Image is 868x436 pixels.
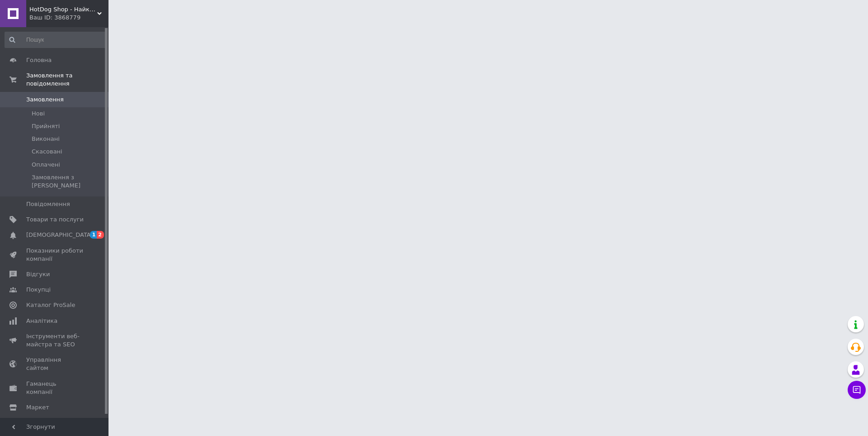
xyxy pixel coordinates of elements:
[26,356,84,372] span: Управління сайтом
[26,216,84,224] span: Товари та послуги
[32,122,60,130] span: Прийняті
[32,161,60,169] span: Оплачені
[26,380,84,396] span: Гаманець компанії
[5,32,107,48] input: Пошук
[32,173,106,190] span: Замовлення з [PERSON_NAME]
[26,270,50,278] span: Відгуки
[26,403,49,412] span: Маркет
[90,231,97,239] span: 1
[32,135,60,143] span: Виконані
[26,72,108,88] span: Замовлення та повідомлення
[26,56,52,64] span: Головна
[26,286,51,294] span: Покупці
[32,110,45,118] span: Нові
[29,5,97,14] span: HotDog Shop - Найкращі товари для дому та сімʼї, з любовʼю до деталей!
[26,332,84,349] span: Інструменти веб-майстра та SEO
[32,148,62,156] span: Скасовані
[26,301,75,309] span: Каталог ProSale
[26,96,64,104] span: Замовлення
[26,247,84,263] span: Показники роботи компанії
[29,14,108,22] div: Ваш ID: 3868779
[848,381,866,399] button: Чат з покупцем
[26,200,70,208] span: Повідомлення
[97,231,104,239] span: 2
[26,317,57,325] span: Аналітика
[26,231,93,239] span: [DEMOGRAPHIC_DATA]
